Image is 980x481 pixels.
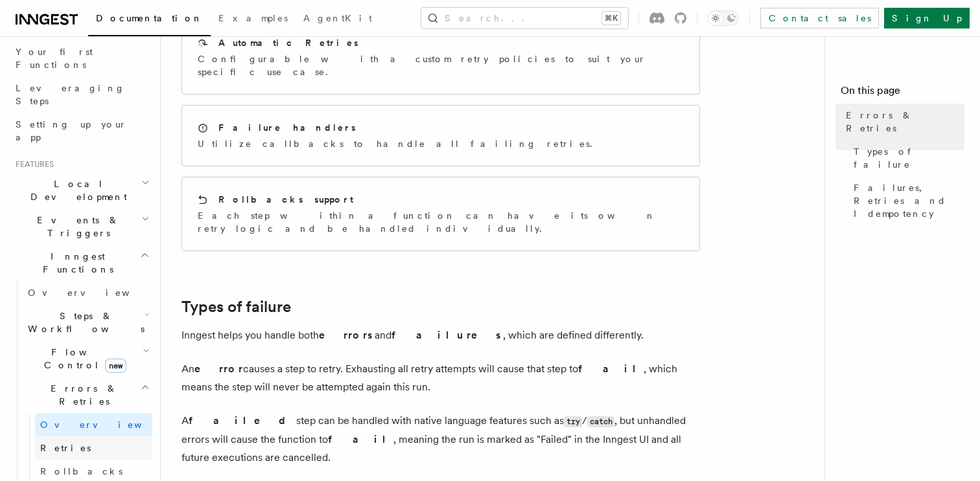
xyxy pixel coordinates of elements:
[181,412,700,467] p: A step can be handled with native language features such as / , but unhandled errors will cause t...
[23,304,152,341] button: Steps & Workflows
[40,443,91,453] span: Retries
[10,250,140,276] span: Inngest Functions
[16,83,125,106] span: Leveraging Steps
[105,359,126,373] span: new
[23,346,143,372] span: Flow Control
[854,181,964,220] span: Failures, Retries and Idempotency
[211,4,296,35] a: Examples
[296,4,380,35] a: AgentKit
[181,20,700,95] a: Automatic RetriesConfigurable with a custom retry policies to suit your specific use case.
[848,176,964,225] a: Failures, Retries and Idempotency
[88,4,211,36] a: Documentation
[28,287,161,298] span: Overview
[854,145,964,171] span: Types of failure
[10,159,54,170] span: Features
[10,177,141,203] span: Local Development
[602,12,620,25] kbd: ⌘K
[218,121,356,134] h2: Failure handlers
[391,329,503,341] strong: failures
[40,466,122,476] span: Rollbacks
[23,309,145,335] span: Steps & Workflows
[189,414,296,427] strong: failed
[218,193,353,206] h2: Rollbacks support
[328,433,393,445] strong: fail
[10,76,152,113] a: Leveraging Steps
[181,326,700,344] p: Inngest helps you handle both and , which are defined differently.
[884,8,970,28] a: Sign Up
[841,104,964,140] a: Errors & Retries
[846,109,964,135] span: Errors & Retries
[587,416,614,427] code: catch
[10,172,152,208] button: Local Development
[10,113,152,149] a: Setting up your app
[181,298,291,316] a: Types of failure
[35,413,152,436] a: Overview
[760,8,879,28] a: Contact sales
[23,382,141,408] span: Errors & Retries
[181,105,700,166] a: Failure handlersUtilize callbacks to handle all failing retries.
[181,177,700,251] a: Rollbacks supportEach step within a function can have its own retry logic and be handled individu...
[10,208,152,245] button: Events & Triggers
[40,419,174,430] span: Overview
[198,52,684,78] p: Configurable with a custom retry policies to suit your specific use case.
[16,119,127,142] span: Setting up your app
[319,329,375,341] strong: errors
[848,140,964,176] a: Types of failure
[10,214,141,240] span: Events & Triggers
[23,281,152,304] a: Overview
[303,13,372,23] span: AgentKit
[23,377,152,413] button: Errors & Retries
[35,436,152,460] a: Retries
[96,13,203,23] span: Documentation
[421,8,628,28] button: Search...⌘K
[564,416,582,427] code: try
[218,13,288,23] span: Examples
[218,36,358,49] h2: Automatic Retries
[23,341,152,377] button: Flow Controlnew
[181,360,700,396] p: An causes a step to retry. Exhausting all retry attempts will cause that step to , which means th...
[708,10,739,26] button: Toggle dark mode
[194,363,243,375] strong: error
[16,47,93,70] span: Your first Functions
[198,209,684,235] p: Each step within a function can have its own retry logic and be handled individually.
[10,245,152,281] button: Inngest Functions
[10,40,152,76] a: Your first Functions
[198,137,600,150] p: Utilize callbacks to handle all failing retries.
[841,83,964,104] h4: On this page
[578,363,644,375] strong: fail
